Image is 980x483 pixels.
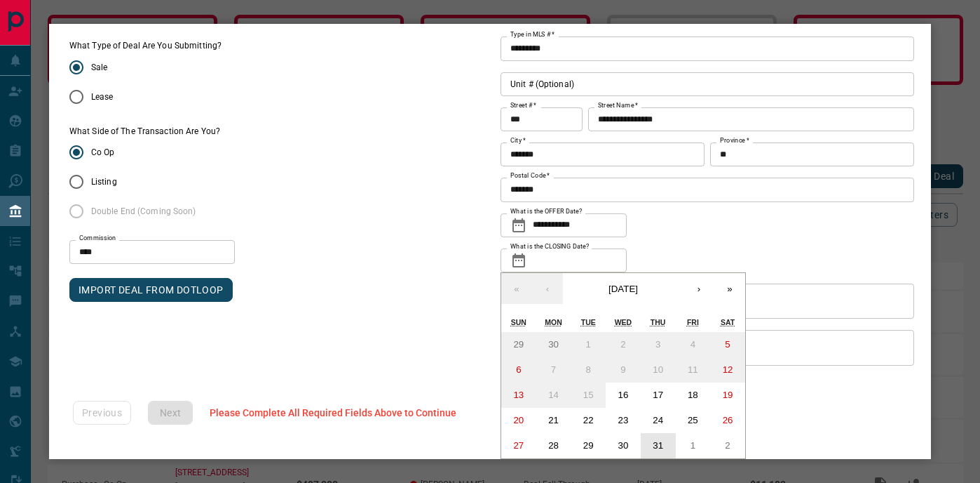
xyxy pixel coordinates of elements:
[571,357,606,383] button: July 8, 2025
[510,171,550,180] label: Postal Code
[723,364,733,375] abbr: July 12, 2025
[618,440,629,451] abbr: July 30, 2025
[618,415,629,425] abbr: July 23, 2025
[69,278,233,302] button: IMPORT DEAL FROM DOTLOOP
[581,318,596,326] abbr: Tuesday
[548,339,559,350] abbr: June 30, 2025
[501,332,536,357] button: June 29, 2025
[710,433,745,458] button: August 2, 2025
[91,146,115,159] span: Co Op
[513,415,524,425] abbr: July 20, 2025
[620,364,625,375] abbr: July 9, 2025
[725,339,730,350] abbr: July 5, 2025
[571,332,606,357] button: July 1, 2025
[714,273,745,304] button: »
[710,332,745,357] button: July 5, 2025
[606,433,641,458] button: July 30, 2025
[583,415,594,425] abbr: July 22, 2025
[653,415,663,425] abbr: July 24, 2025
[676,433,711,458] button: August 1, 2025
[91,176,117,188] span: Listing
[69,40,222,52] legend: What Type of Deal Are You Submitting?
[641,357,676,383] button: July 10, 2025
[598,101,638,110] label: Street Name
[571,383,606,408] button: July 15, 2025
[563,273,683,304] button: [DATE]
[618,390,629,400] abbr: July 16, 2025
[606,332,641,357] button: July 2, 2025
[710,408,745,433] button: July 26, 2025
[513,339,524,350] abbr: June 29, 2025
[710,383,745,408] button: July 19, 2025
[511,318,526,326] abbr: Sunday
[606,357,641,383] button: July 9, 2025
[501,357,536,383] button: July 6, 2025
[690,339,695,350] abbr: July 4, 2025
[69,126,220,138] label: What Side of The Transaction Are You?
[583,440,594,451] abbr: July 29, 2025
[653,440,663,451] abbr: July 31, 2025
[608,284,638,294] span: [DATE]
[690,440,695,451] abbr: August 1, 2025
[536,357,571,383] button: July 7, 2025
[536,332,571,357] button: June 30, 2025
[536,408,571,433] button: July 21, 2025
[586,364,591,375] abbr: July 8, 2025
[676,408,711,433] button: July 25, 2025
[653,390,663,400] abbr: July 17, 2025
[501,273,532,304] button: «
[545,318,562,326] abbr: Monday
[641,408,676,433] button: July 24, 2025
[723,390,733,400] abbr: July 19, 2025
[548,390,559,400] abbr: July 14, 2025
[676,332,711,357] button: July 4, 2025
[510,136,526,145] label: City
[571,433,606,458] button: July 29, 2025
[548,440,559,451] abbr: July 28, 2025
[510,30,554,39] label: Type in MLS #
[79,234,116,243] label: Commission
[683,273,714,304] button: ›
[710,357,745,383] button: July 12, 2025
[653,364,663,375] abbr: July 10, 2025
[513,440,524,451] abbr: July 27, 2025
[501,383,536,408] button: July 13, 2025
[687,318,699,326] abbr: Friday
[91,205,196,218] span: Double End (Coming Soon)
[688,415,698,425] abbr: July 25, 2025
[536,383,571,408] button: July 14, 2025
[516,364,521,375] abbr: July 6, 2025
[655,339,660,350] abbr: July 3, 2025
[551,364,556,375] abbr: July 7, 2025
[641,433,676,458] button: July 31, 2025
[510,242,589,251] label: What is the CLOSING Date?
[676,357,711,383] button: July 11, 2025
[606,383,641,408] button: July 16, 2025
[641,332,676,357] button: July 3, 2025
[688,390,698,400] abbr: July 18, 2025
[501,433,536,458] button: July 27, 2025
[510,101,536,110] label: Street #
[510,207,582,216] label: What is the OFFER Date?
[91,91,114,103] span: Lease
[532,273,563,304] button: ‹
[91,61,107,74] span: Sale
[501,408,536,433] button: July 20, 2025
[615,318,632,326] abbr: Wednesday
[641,383,676,408] button: July 17, 2025
[586,339,591,350] abbr: July 1, 2025
[606,408,641,433] button: July 23, 2025
[651,318,666,326] abbr: Thursday
[725,440,730,451] abbr: August 2, 2025
[536,433,571,458] button: July 28, 2025
[620,339,625,350] abbr: July 2, 2025
[676,383,711,408] button: July 18, 2025
[210,407,456,418] span: Please Complete All Required Fields Above to Continue
[571,408,606,433] button: July 22, 2025
[513,390,524,400] abbr: July 13, 2025
[720,136,749,145] label: Province
[583,390,594,400] abbr: July 15, 2025
[723,415,733,425] abbr: July 26, 2025
[548,415,559,425] abbr: July 21, 2025
[721,318,735,326] abbr: Saturday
